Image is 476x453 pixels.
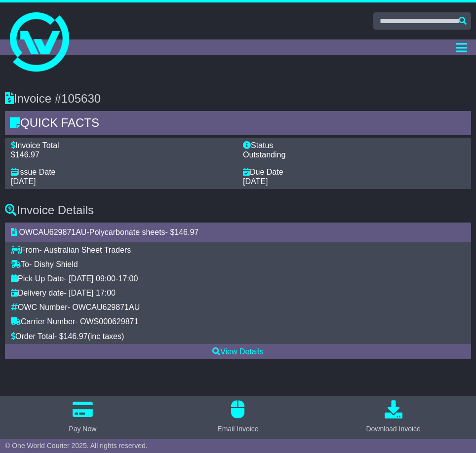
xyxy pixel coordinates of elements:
[5,204,471,217] h3: Invoice Details
[366,424,421,434] div: Download Invoice
[39,246,41,254] span: -
[243,167,465,177] div: Due Date
[5,442,148,450] span: © One World Courier 2025. All rights reserved.
[11,260,32,269] div: To
[59,332,124,341] div: $ (inc taxes)
[5,223,471,242] div: - - $
[11,167,233,177] div: Issue Date
[11,274,67,283] div: Pick Up Date
[69,274,116,283] span: [DATE] 09:00
[63,401,102,434] button: Pay Now
[34,260,78,268] span: Dishy Shield
[69,274,138,283] div: -
[11,317,78,326] div: Carrier Number
[5,92,471,105] h3: Invoice #105630
[54,332,57,340] span: -
[11,245,42,255] div: From
[69,289,116,297] span: [DATE] 17:00
[360,401,427,434] a: Download Invoice
[75,317,78,326] span: -
[80,317,138,326] span: OWS000629871
[243,177,465,186] div: [DATE]
[72,303,140,311] span: OWCAU629871AU
[67,303,70,311] span: -
[64,332,88,340] span: 146.97
[118,274,138,283] span: 17:00
[174,228,198,236] span: 146.97
[29,260,32,268] span: -
[11,332,57,341] div: Order Total
[19,228,86,236] span: OWCAU629871AU
[11,302,70,312] div: OWC Number
[11,177,233,186] div: [DATE]
[64,289,66,297] span: -
[243,141,465,150] div: Status
[64,274,66,283] span: -
[69,424,96,434] div: Pay Now
[11,141,233,150] div: Invoice Total
[44,246,131,254] span: Australian Sheet Traders
[211,401,264,434] button: Email Invoice
[89,228,165,236] span: Polycarbonate sheets
[217,424,258,434] div: Email Invoice
[452,39,471,55] button: Toggle navigation
[11,288,67,298] div: Delivery date
[5,111,471,138] div: Quick Facts
[11,150,233,159] div: $146.97
[212,347,264,356] a: View Details
[243,150,465,159] div: Outstanding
